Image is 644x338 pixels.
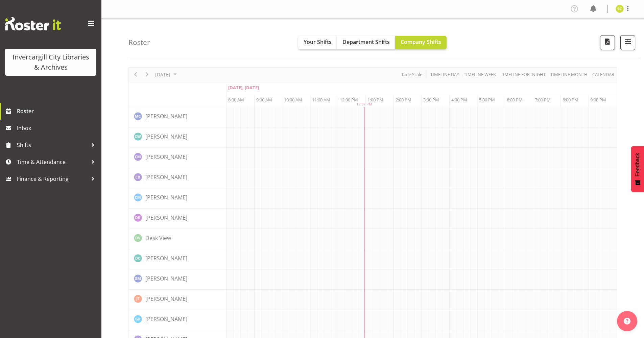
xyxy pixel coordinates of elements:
div: Invercargill City Libraries & Archives [12,52,90,72]
span: Shifts [17,140,88,150]
button: Feedback - Show survey [631,146,644,192]
span: Roster [17,106,98,116]
span: Inbox [17,123,98,133]
span: Your Shifts [304,38,332,46]
h4: Roster [128,39,150,46]
button: Download a PDF of the roster for the current day [600,35,615,50]
span: Finance & Reporting [17,174,88,184]
button: Your Shifts [298,36,337,49]
button: Department Shifts [337,36,395,49]
button: Filter Shifts [620,35,635,50]
span: Company Shifts [401,38,441,46]
span: Feedback [635,153,641,176]
img: help-xxl-2.png [624,318,630,324]
img: samuel-carter11687.jpg [616,5,624,13]
img: Rosterit website logo [5,17,61,30]
button: Company Shifts [395,36,447,49]
span: Time & Attendance [17,157,88,167]
span: Department Shifts [342,38,390,46]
